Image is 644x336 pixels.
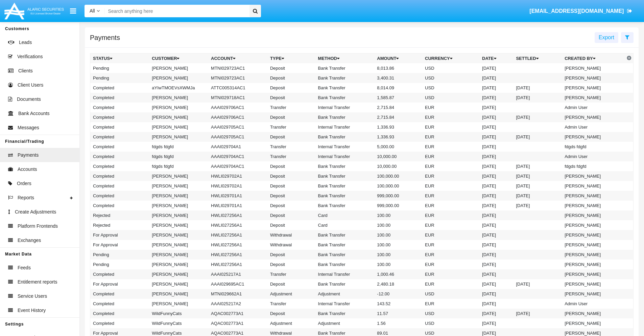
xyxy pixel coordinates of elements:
[149,289,208,299] td: [PERSON_NAME]
[479,309,513,318] td: [DATE]
[149,201,208,210] td: [PERSON_NAME]
[208,83,267,93] td: ATTC005314AC1
[562,210,625,220] td: [PERSON_NAME]
[562,181,625,191] td: [PERSON_NAME]
[3,1,65,21] img: Logo image
[90,103,149,112] td: Completed
[562,161,625,171] td: fdgds fdgfd
[90,171,149,181] td: Completed
[513,53,562,64] th: Settled
[422,142,479,152] td: EUR
[18,166,37,173] span: Accounts
[422,201,479,210] td: EUR
[18,152,39,159] span: Payments
[374,103,422,112] td: 2,715.84
[267,63,315,73] td: Deposit
[374,53,422,64] th: Amount
[562,279,625,289] td: [PERSON_NAME]
[149,260,208,269] td: [PERSON_NAME]
[315,63,375,73] td: Bank Transfer
[267,73,315,83] td: Deposit
[267,309,315,318] td: Deposit
[374,309,422,318] td: 11.57
[267,93,315,103] td: Deposit
[562,250,625,260] td: [PERSON_NAME]
[90,260,149,269] td: Pending
[267,210,315,220] td: Deposit
[315,240,375,250] td: Bank Transfer
[267,112,315,122] td: Deposit
[315,269,375,279] td: Internal Transfer
[513,112,562,122] td: [DATE]
[149,152,208,161] td: fdgds fdgfd
[422,230,479,240] td: EUR
[267,220,315,230] td: Deposit
[90,35,120,40] h5: Payments
[18,223,58,230] span: Platform Frontends
[15,208,56,216] span: Create Adjustments
[562,152,625,161] td: Admin User
[479,191,513,201] td: [DATE]
[562,289,625,299] td: [PERSON_NAME]
[315,230,375,240] td: Bank Transfer
[208,112,267,122] td: AAAI029706AC1
[85,7,105,15] a: All
[562,299,625,309] td: Admin User
[315,83,375,93] td: Bank Transfer
[422,122,479,132] td: EUR
[315,73,375,83] td: Bank Transfer
[479,132,513,142] td: [DATE]
[422,63,479,73] td: USD
[149,161,208,171] td: fdgds fdgfd
[315,171,375,181] td: Bank Transfer
[374,240,422,250] td: 100.00
[513,279,562,289] td: [DATE]
[149,220,208,230] td: [PERSON_NAME]
[149,230,208,240] td: [PERSON_NAME]
[149,122,208,132] td: [PERSON_NAME]
[208,161,267,171] td: AAAI029704AC1
[479,181,513,191] td: [DATE]
[18,237,41,244] span: Exchanges
[422,73,479,83] td: USD
[315,250,375,260] td: Bank Transfer
[149,210,208,220] td: [PERSON_NAME]
[374,191,422,201] td: 999,000.00
[267,191,315,201] td: Deposit
[315,122,375,132] td: Internal Transfer
[479,260,513,269] td: [DATE]
[422,240,479,250] td: EUR
[562,63,625,73] td: [PERSON_NAME]
[422,191,479,201] td: EUR
[562,260,625,269] td: [PERSON_NAME]
[562,318,625,328] td: [PERSON_NAME]
[208,289,267,299] td: MTNI029662A1
[513,201,562,210] td: [DATE]
[208,132,267,142] td: AAAI029705AC1
[315,103,375,112] td: Internal Transfer
[315,93,375,103] td: Bank Transfer
[90,250,149,260] td: Pending
[17,53,43,60] span: Verifications
[374,289,422,299] td: -12.00
[374,161,422,171] td: 10,000.00
[90,269,149,279] td: Completed
[513,171,562,181] td: [DATE]
[374,279,422,289] td: 2,480.18
[599,35,614,40] span: Export
[315,181,375,191] td: Bank Transfer
[562,122,625,132] td: Admin User
[267,53,315,64] th: Type
[90,8,95,14] span: All
[267,289,315,299] td: Adjustment
[18,293,47,300] span: Service Users
[208,309,267,318] td: AQAC002773A1
[422,181,479,191] td: EUR
[208,240,267,250] td: HWLI027256A1
[149,309,208,318] td: WildFunnyCats
[479,142,513,152] td: [DATE]
[315,112,375,122] td: Bank Transfer
[422,318,479,328] td: USD
[90,152,149,161] td: Completed
[562,191,625,201] td: [PERSON_NAME]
